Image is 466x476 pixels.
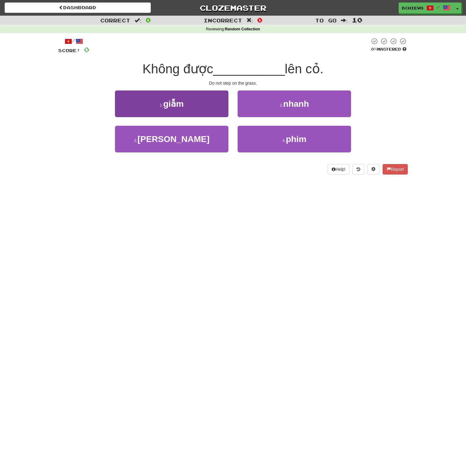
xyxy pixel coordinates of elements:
[213,62,285,76] span: __________
[238,126,351,152] button: 4.phim
[58,37,89,45] div: /
[283,99,309,109] span: nhanh
[146,16,151,24] span: 0
[238,90,351,117] button: 2.nhanh
[163,99,184,109] span: giẫm
[5,2,151,13] a: Dashboard
[246,18,253,23] span: :
[402,5,423,11] span: dchievo
[315,17,337,23] span: To go
[286,134,306,144] span: phim
[134,138,138,143] small: 3 .
[370,47,408,52] div: Mastered
[100,17,130,23] span: Correct
[399,2,454,13] a: dchievo /
[257,16,262,24] span: 0
[135,18,141,23] span: :
[160,103,163,108] small: 1 .
[371,47,377,52] span: 0 %
[341,18,348,23] span: :
[285,62,323,76] span: lên cỏ.
[328,164,349,175] button: Help!
[352,16,362,24] span: 10
[353,164,364,175] button: Round history (alt+y)
[160,2,306,13] a: Clozemaster
[115,90,228,117] button: 1.giẫm
[204,17,242,23] span: Incorrect
[282,138,286,143] small: 4 .
[143,62,213,76] span: Không được
[58,80,408,86] div: Do not step on the grass.
[115,126,228,152] button: 3.[PERSON_NAME]
[280,103,283,108] small: 2 .
[84,46,89,53] span: 0
[437,5,440,9] span: /
[137,134,209,144] span: [PERSON_NAME]
[383,164,408,175] button: Report
[58,48,80,53] span: Score:
[225,27,260,31] strong: Random Collection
